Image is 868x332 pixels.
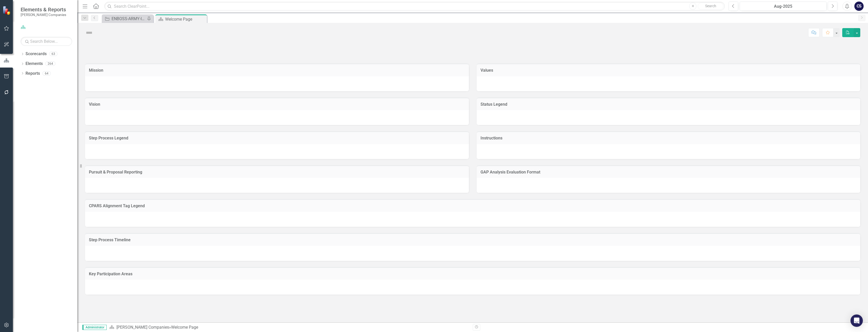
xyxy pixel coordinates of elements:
h3: CPARS Alignment Tag Legend [89,204,856,208]
div: Welcome Page [171,325,198,330]
h3: Mission [89,68,465,73]
a: ENBOSS-ARMY-ITES3 SB-221122 (Army National Guard ENBOSS Support Service Sustainment, Enhancement,... [103,15,146,22]
h3: Pursuit & Proposal Reporting [89,170,465,175]
h3: Vision [89,102,465,107]
div: 63 [49,52,57,56]
img: ClearPoint Strategy [3,6,12,15]
input: Search ClearPoint... [104,2,725,11]
div: Welcome Page [165,16,206,22]
button: Aug-2025 [740,2,827,11]
h3: Key Participation Areas [89,272,856,276]
a: Scorecards [26,51,47,57]
h3: Instructions [481,136,857,140]
a: Elements [26,61,43,67]
h3: Status Legend [481,102,857,107]
span: Search [705,4,716,8]
a: [PERSON_NAME] Companies [116,325,169,330]
div: 264 [45,62,55,66]
input: Search Below... [21,37,72,46]
div: » [109,325,469,330]
button: CS [854,2,864,11]
h3: Step Process Legend [89,136,465,140]
h3: Values [481,68,857,73]
div: Open Intercom Messenger [850,314,863,327]
a: Reports [26,71,40,77]
div: 64 [43,71,51,76]
button: Search [698,3,723,10]
h3: GAP Analysis Evaluation Format [481,170,857,175]
span: Administrator [82,325,107,330]
span: Elements & Reports [21,6,66,13]
img: Not Defined [85,29,93,37]
h3: Step Process Timeline [89,238,856,242]
small: [PERSON_NAME] Companies [21,13,66,17]
div: Aug-2025 [741,3,825,10]
div: ENBOSS-ARMY-ITES3 SB-221122 (Army National Guard ENBOSS Support Service Sustainment, Enhancement,... [112,15,146,22]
